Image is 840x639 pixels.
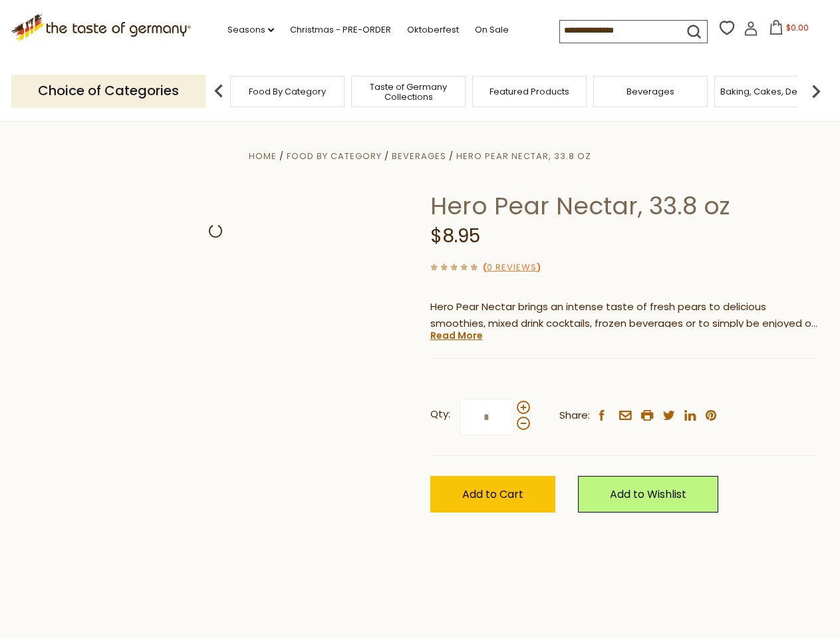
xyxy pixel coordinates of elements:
[430,476,555,513] button: Add to Cart
[456,150,591,162] a: Hero Pear Nectar, 33.8 oz
[430,299,819,332] p: Hero Pear Nectar brings an intense taste of fresh pears to delicious smoothies, mixed drink cockt...
[487,261,537,275] a: 0 Reviews
[490,87,569,97] a: Featured Products
[206,78,232,105] img: previous arrow
[462,487,523,502] span: Add to Cart
[483,261,541,274] span: ( )
[249,87,326,97] a: Food By Category
[430,191,819,221] h1: Hero Pear Nectar, 33.8 oz
[460,399,514,435] input: Qty:
[392,150,446,162] a: Beverages
[407,23,459,37] a: Oktoberfest
[249,150,277,162] a: Home
[290,23,391,37] a: Christmas - PRE-ORDER
[227,23,274,37] a: Seasons
[11,75,206,107] p: Choice of Categories
[430,329,483,342] a: Read More
[430,223,480,249] span: $8.95
[559,407,590,424] span: Share:
[355,82,462,102] a: Taste of Germany Collections
[475,23,509,37] a: On Sale
[803,78,829,105] img: next arrow
[720,87,823,97] a: Baking, Cakes, Desserts
[287,150,382,162] a: Food By Category
[627,87,674,97] a: Beverages
[786,22,809,33] span: $0.00
[578,476,718,513] a: Add to Wishlist
[430,406,450,423] strong: Qty:
[761,20,817,40] button: $0.00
